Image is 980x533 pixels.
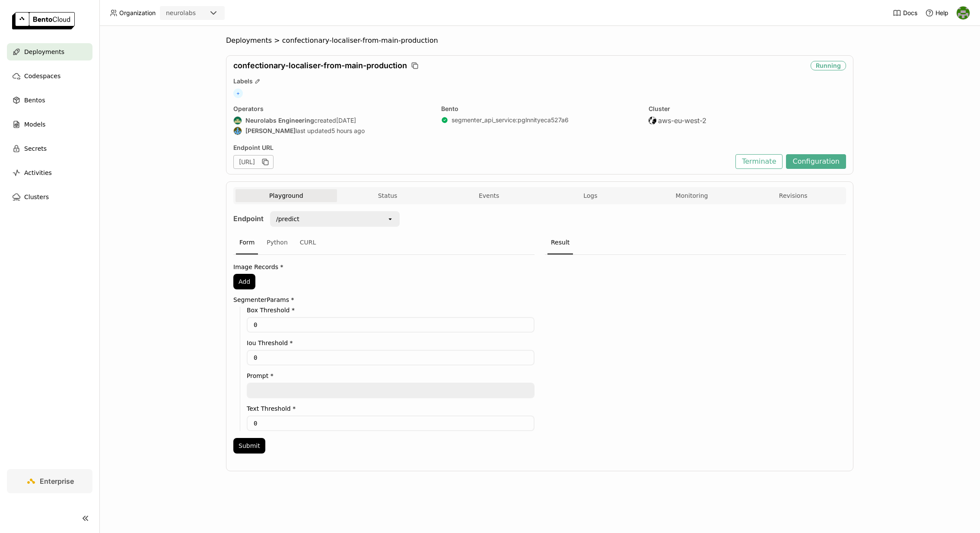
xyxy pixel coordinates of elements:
[233,77,846,85] div: Labels
[893,9,917,17] a: Docs
[247,307,535,314] label: Box Threshold *
[263,231,291,254] div: Python
[742,189,844,202] button: Revisions
[296,231,320,254] div: CURL
[233,116,431,125] div: created
[272,36,282,45] span: >
[233,296,535,303] label: SegmenterParams *
[247,372,535,379] label: Prompt *
[234,127,242,135] img: Flaviu Sămărghițan
[583,192,597,200] span: Logs
[245,117,314,124] strong: Neurolabs Engineering
[233,89,243,98] span: +
[438,189,540,202] button: Events
[233,155,274,169] div: [URL]
[24,47,64,57] span: Deployments
[40,477,74,485] span: Enterprise
[24,71,60,81] span: Codespaces
[233,144,731,152] div: Endpoint URL
[24,168,52,178] span: Activities
[236,231,258,254] div: Form
[233,438,265,454] button: Submit
[925,9,948,17] div: Help
[337,189,439,202] button: Status
[452,116,569,124] a: segmenter_api_service:pglnnityeca527a6
[166,9,196,17] div: neurolabs
[441,105,639,113] div: Bento
[649,105,846,113] div: Cluster
[226,36,272,45] span: Deployments
[957,6,970,19] img: Toby Thomas
[24,192,49,202] span: Clusters
[233,61,407,70] span: confectionary-localiser-from-main-production
[24,119,45,130] span: Models
[24,95,45,105] span: Bentos
[233,263,535,270] label: Image Records *
[234,117,242,124] img: Neurolabs Engineering
[300,215,301,223] input: Selected /predict.
[7,67,92,85] a: Codespaces
[7,140,92,157] a: Secrets
[233,105,431,113] div: Operators
[245,127,296,135] strong: [PERSON_NAME]
[24,143,47,154] span: Secrets
[197,9,197,18] input: Selected neurolabs.
[658,116,706,125] span: aws-eu-west-2
[7,469,92,493] a: Enterprise
[786,154,846,169] button: Configuration
[811,61,846,70] div: Running
[903,9,917,17] span: Docs
[119,9,156,17] span: Organization
[735,154,783,169] button: Terminate
[12,12,75,29] img: logo
[331,127,365,135] span: 5 hours ago
[7,188,92,206] a: Clusters
[233,214,264,223] strong: Endpoint
[935,9,948,17] span: Help
[387,216,394,222] svg: open
[233,274,255,289] button: Add
[7,92,92,109] a: Bentos
[7,116,92,133] a: Models
[226,36,853,45] nav: Breadcrumbs navigation
[235,189,337,202] button: Playground
[7,43,92,60] a: Deployments
[247,405,535,412] label: Text Threshold *
[7,164,92,181] a: Activities
[276,215,299,223] div: /predict
[247,339,535,346] label: Iou Threshold *
[336,117,356,124] span: [DATE]
[233,127,431,135] div: last updated
[641,189,743,202] button: Monitoring
[547,231,573,254] div: Result
[282,36,438,45] span: confectionary-localiser-from-main-production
